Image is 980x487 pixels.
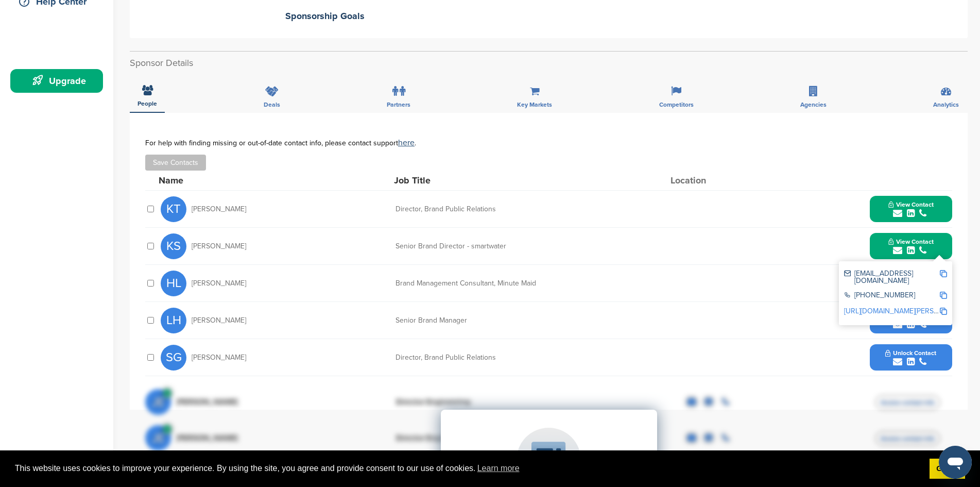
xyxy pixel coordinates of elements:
span: HL [161,271,186,296]
div: For help with finding missing or out-of-date contact info, please contact support . [145,139,952,147]
button: Unlock Contact [873,342,949,373]
span: Key Markets [517,102,552,108]
div: [EMAIL_ADDRESS][DOMAIN_NAME] [844,270,939,284]
span: LH [161,308,186,333]
span: KT [161,196,186,222]
span: [PERSON_NAME] [192,354,246,361]
span: [PERSON_NAME] [192,206,246,213]
span: Deals [264,102,280,108]
span: [PERSON_NAME] [192,243,246,250]
span: Agencies [800,102,827,108]
div: Senior Brand Director - smartwater [396,243,550,250]
span: Unlock Contact [885,349,936,357]
span: Partners [387,102,410,108]
a: Upgrade [10,69,103,93]
div: Director, Brand Public Relations [396,206,550,213]
div: [PHONE_NUMBER] [844,292,939,300]
span: KS [161,233,186,259]
span: View Contact [888,238,934,245]
a: here [398,138,415,148]
img: Copy [940,292,947,299]
div: Upgrade [15,72,103,90]
span: SG [161,345,186,371]
span: [PERSON_NAME] [192,317,246,324]
button: View Contact [876,194,946,225]
a: dismiss cookie message [930,459,965,479]
span: Analytics [933,102,959,108]
div: Senior Brand Manager [396,317,550,324]
span: [PERSON_NAME] [192,280,246,287]
iframe: Button to launch messaging window [939,446,972,479]
h2: Sponsor Details [130,56,968,70]
span: This website uses cookies to improve your experience. By using the site, you agree and provide co... [15,461,921,476]
img: Copy [940,270,947,277]
div: Brand Management Consultant, Minute Maid [396,280,550,287]
button: Save Contacts [145,155,206,171]
div: Location [670,176,748,185]
a: learn more about cookies [476,461,521,476]
img: Copy [940,308,947,315]
button: View Contact [876,231,946,262]
a: [URL][DOMAIN_NAME][PERSON_NAME] [844,307,970,315]
div: Job Title [394,176,548,185]
div: Director, Brand Public Relations [396,354,550,361]
span: People [137,100,157,107]
div: Name [159,176,272,185]
span: View Contact [888,201,934,208]
h2: Sponsorship Goals [285,9,646,23]
span: Competitors [659,102,694,108]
